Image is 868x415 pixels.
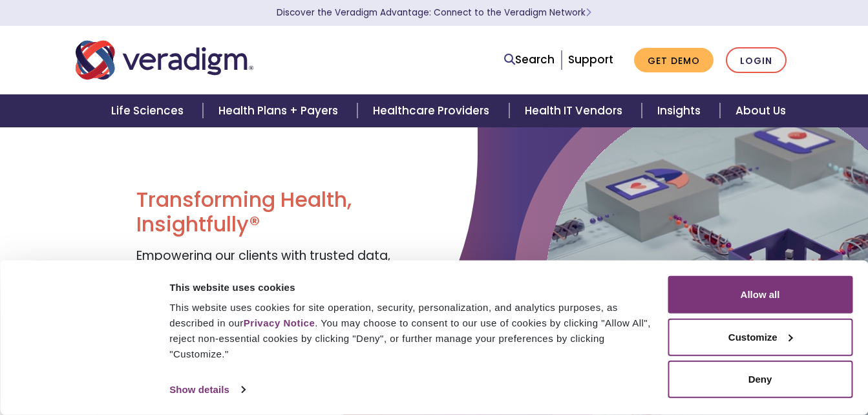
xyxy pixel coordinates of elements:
[726,47,787,74] a: Login
[169,300,653,362] div: This website uses cookies for site operation, security, personalization, and analytics purposes, ...
[668,361,852,398] button: Deny
[357,94,509,127] a: Healthcare Providers
[277,6,591,19] a: Discover the Veradigm Advantage: Connect to the Veradigm NetworkLearn More
[568,52,613,67] a: Support
[586,6,591,19] span: Learn More
[634,48,714,73] a: Get Demo
[668,318,852,356] button: Customize
[668,276,852,314] button: Allow all
[244,317,315,328] a: Privacy Notice
[504,51,555,69] a: Search
[169,380,244,399] a: Show details
[720,94,801,127] a: About Us
[136,187,424,237] h1: Transforming Health, Insightfully®
[169,279,653,295] div: This website uses cookies
[96,94,203,127] a: Life Sciences
[203,94,357,127] a: Health Plans + Payers
[136,247,421,320] span: Empowering our clients with trusted data, insights, and solutions to help reduce costs and improv...
[76,39,253,81] img: Veradigm logo
[642,94,720,127] a: Insights
[509,94,642,127] a: Health IT Vendors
